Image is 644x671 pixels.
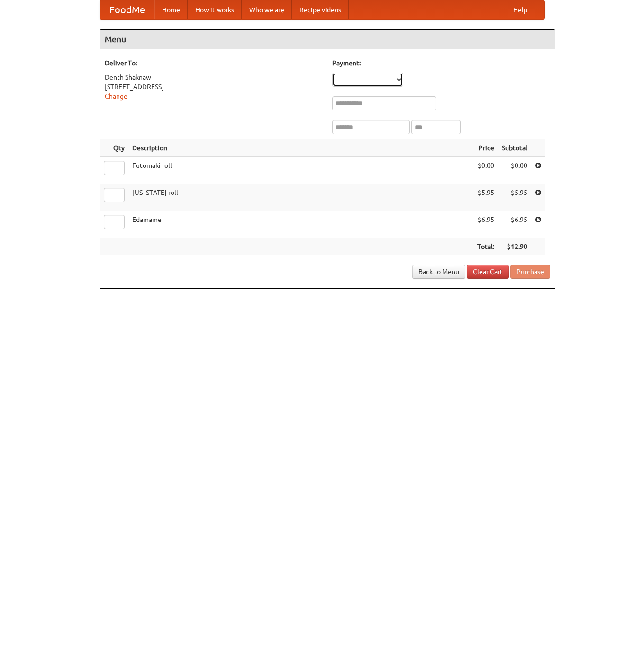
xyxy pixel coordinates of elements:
th: $12.90 [498,238,531,256]
td: $6.95 [498,211,531,238]
td: $0.00 [498,157,531,184]
h4: Menu [100,30,555,49]
a: Recipe videos [292,0,349,19]
a: Help [506,0,535,19]
a: Home [154,0,188,19]
td: $5.95 [473,184,498,211]
th: Price [473,139,498,157]
h5: Deliver To: [105,58,323,68]
td: $6.95 [473,211,498,238]
th: Subtotal [498,139,531,157]
a: FoodMe [100,0,154,19]
button: Purchase [510,265,550,279]
th: Total: [473,238,498,256]
a: How it works [188,0,242,19]
td: $0.00 [473,157,498,184]
a: Clear Cart [467,265,509,279]
td: $5.95 [498,184,531,211]
th: Qty [100,139,128,157]
th: Description [128,139,473,157]
h5: Payment: [332,58,550,68]
td: [US_STATE] roll [128,184,473,211]
td: Futomaki roll [128,157,473,184]
a: Who we are [242,0,292,19]
a: Back to Menu [412,265,465,279]
a: Change [105,92,127,100]
td: Edamame [128,211,473,238]
div: [STREET_ADDRESS] [105,82,323,92]
div: Denth Shaknaw [105,73,323,82]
